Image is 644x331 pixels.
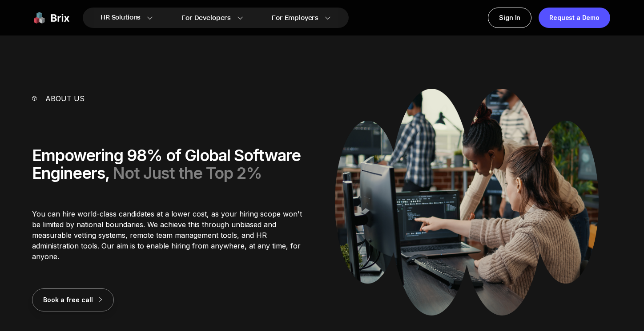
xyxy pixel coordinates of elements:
p: About us [45,93,85,104]
a: Sign In [488,8,531,28]
span: Not Just the Top 2% [113,163,262,183]
div: Empowering 98% of Global Software Engineers, [32,146,310,182]
p: You can hire world-class candidates at a lower cost, as your hiring scope won't be limited by nat... [32,209,310,262]
img: About Us [335,89,599,315]
a: Book a free call [32,295,114,304]
button: Book a free call [32,288,114,311]
a: Request a Demo [539,8,610,28]
span: HR Solutions [101,11,141,25]
img: vector [32,96,36,101]
span: For Developers [181,13,231,23]
span: For Employers [272,13,318,23]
